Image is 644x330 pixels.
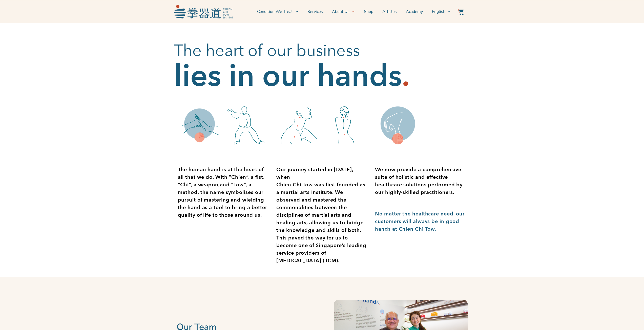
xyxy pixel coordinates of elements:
p: No matter the healthcare need, our customers will always be in good hands at Chien Chi Tow. [375,210,466,233]
p: The human hand is at the heart of all that we do. With “Chien”, a fist, “Chi”, a weapon,and “Tow”... [178,166,269,219]
p: We now provide a comprehensive suite of holistic and effective healthcare solutions performed by ... [375,166,466,196]
div: Page 1 [375,166,466,196]
span: English [432,9,445,15]
h2: . [402,66,410,86]
div: Page 1 [178,166,269,219]
div: Page 1 [375,210,466,233]
a: Condition We Treat [257,5,298,18]
div: Page 1 [276,166,367,265]
nav: Menu [236,5,451,18]
a: Articles [382,5,397,18]
a: About Us [332,5,355,18]
h2: The heart of our business [174,41,470,61]
a: Services [307,5,323,18]
a: Academy [406,5,423,18]
h2: lies in our hands [174,66,402,86]
a: Shop [364,5,373,18]
p: Our journey started in [DATE], when Chien Chi Tow was first founded as a martial arts institute. ... [276,166,367,265]
a: English [432,5,451,18]
img: Website Icon-03 [458,9,464,15]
